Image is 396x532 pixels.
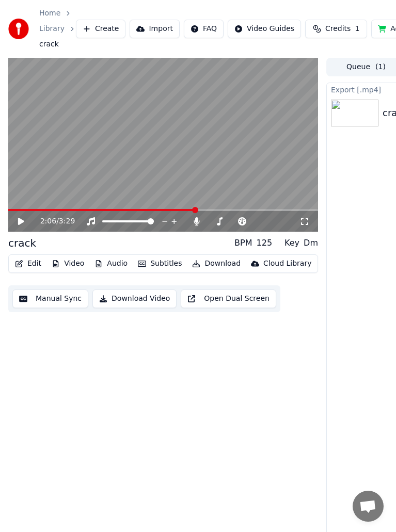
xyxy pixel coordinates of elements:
[325,24,351,34] span: Credits
[188,256,245,271] button: Download
[39,39,59,50] span: crack
[130,20,179,38] button: Import
[305,20,367,38] button: Credits1
[59,216,75,227] span: 3:29
[90,256,132,271] button: Audio
[8,236,36,250] div: crack
[353,491,384,522] div: 채팅 열기
[181,289,276,308] button: Open Dual Screen
[39,8,60,19] a: Home
[47,256,88,271] button: Video
[11,256,45,271] button: Edit
[76,20,126,38] button: Create
[40,216,65,227] div: /
[375,62,386,72] span: ( 1 )
[304,237,318,249] div: Dm
[12,289,88,308] button: Manual Sync
[284,237,299,249] div: Key
[8,19,29,39] img: youka
[39,8,76,50] nav: breadcrumb
[184,20,224,38] button: FAQ
[92,289,177,308] button: Download Video
[257,237,273,249] div: 125
[39,24,65,34] a: Library
[40,216,56,227] span: 2:06
[134,256,186,271] button: Subtitles
[228,20,301,38] button: Video Guides
[263,259,311,269] div: Cloud Library
[234,237,252,249] div: BPM
[355,24,359,34] span: 1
